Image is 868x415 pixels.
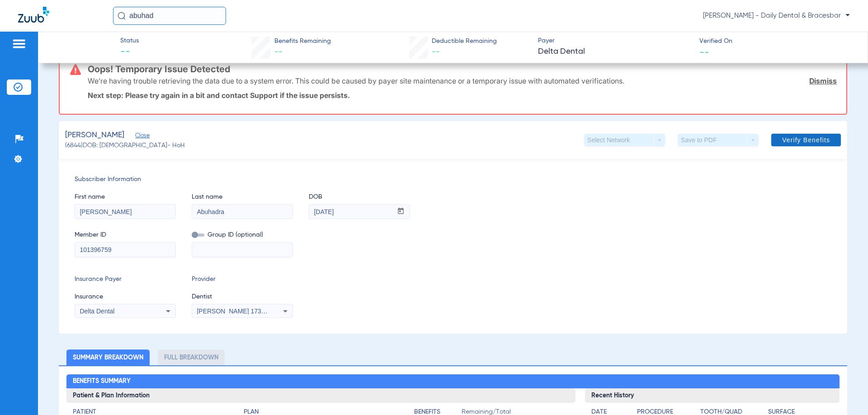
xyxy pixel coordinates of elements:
span: Dentist [192,292,293,302]
span: Insurance Payer [75,275,176,284]
span: Last name [192,192,293,202]
span: -- [120,46,139,59]
span: -- [432,48,440,56]
span: Status [120,36,139,46]
img: error-icon [70,64,81,75]
span: -- [699,47,709,56]
span: Subscriber Information [75,175,831,184]
p: We’re having trouble retrieving the data due to a system error. This could be caused by payer sit... [88,76,624,85]
span: Insurance [75,292,176,302]
span: Verify Benefits [782,136,830,144]
span: Deductible Remaining [432,37,497,46]
span: Delta Dental [538,46,692,57]
span: (6844) DOB: [DEMOGRAPHIC_DATA] - HoH [65,141,185,150]
span: [PERSON_NAME] [65,130,124,141]
iframe: Chat Widget [823,372,868,415]
span: Group ID (optional) [192,230,293,240]
button: Verify Benefits [771,134,841,146]
input: Search for patients [113,7,226,25]
span: Verified On [699,37,853,46]
span: Delta Dental [80,308,114,315]
span: Payer [538,36,692,46]
span: Close [135,132,143,141]
span: [PERSON_NAME] 1730610940 [197,308,286,315]
span: [PERSON_NAME] - Daily Dental & Bracesbar [703,11,850,20]
h3: Oops! Temporary Issue Detected [88,65,837,74]
a: Dismiss [809,76,837,85]
span: DOB [309,192,410,202]
span: Member ID [75,230,176,240]
button: Open calendar [392,205,410,219]
span: Benefits Remaining [274,37,331,46]
img: Search Icon [118,12,126,20]
img: Zuub Logo [18,7,49,23]
h3: Patient & Plan Information [66,388,575,403]
h2: Benefits Summary [66,374,839,389]
li: Summary Breakdown [66,350,150,365]
h3: Recent History [585,388,840,403]
p: Next step: Please try again in a bit and contact Support if the issue persists. [88,91,837,100]
span: First name [75,192,176,202]
span: -- [274,48,283,56]
li: Full Breakdown [158,350,225,365]
img: hamburger-icon [12,38,26,49]
span: Provider [192,275,293,284]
